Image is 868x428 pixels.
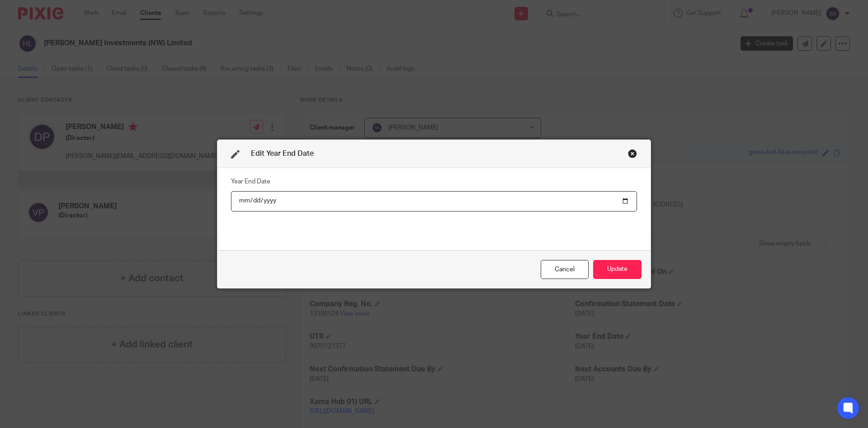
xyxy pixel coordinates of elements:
[231,191,637,212] input: YYYY-MM-DD
[251,150,314,157] span: Edit Year End Date
[541,260,589,279] div: Close this dialog window
[593,260,642,279] button: Update
[628,149,637,158] div: Close this dialog window
[231,177,270,186] label: Year End Date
